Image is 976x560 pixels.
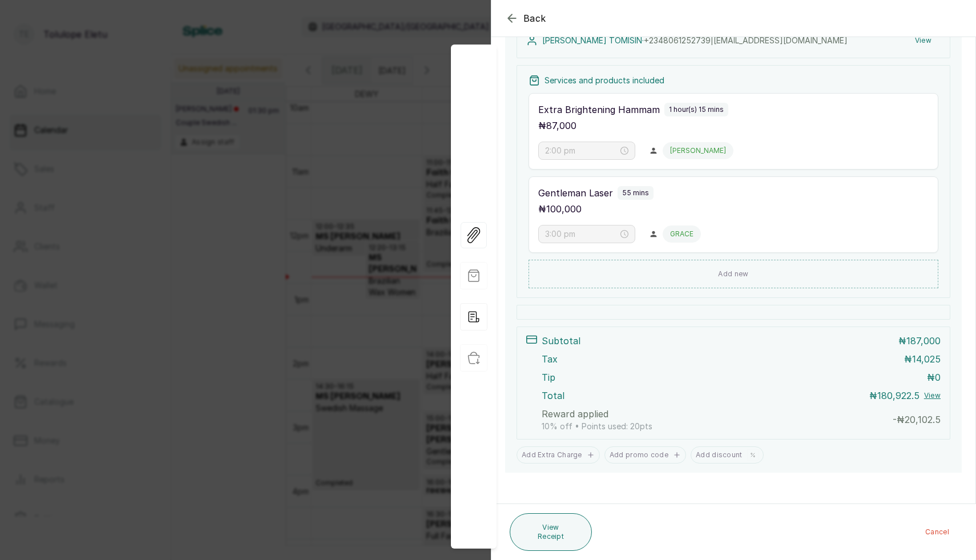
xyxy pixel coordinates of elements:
[927,370,941,384] p: ₦
[542,334,580,348] p: Subtotal
[542,421,652,432] p: 10% off • Points used: 20 pts
[916,522,958,542] button: Cancel
[669,105,724,114] p: 1 hour(s) 15 mins
[538,202,582,216] p: ₦
[644,35,848,45] span: +234 8061252739 | [EMAIL_ADDRESS][DOMAIN_NAME]
[898,334,941,348] p: ₦
[545,228,618,240] input: Select time
[912,353,941,365] span: 14,025
[877,390,919,401] span: 180,922.5
[545,75,664,86] p: Services and products included
[538,186,613,200] p: Gentleman Laser
[691,446,764,464] button: Add discount
[510,513,592,551] button: View Receipt
[529,260,938,288] button: Add new
[906,30,941,51] button: View
[905,414,941,425] span: 20,102.5
[542,352,558,366] p: Tax
[622,188,649,198] p: 55 mins
[546,120,576,131] span: 87,000
[542,370,555,384] p: Tip
[893,413,941,426] p: - ₦
[542,35,848,46] p: [PERSON_NAME] TOMISIN ·
[546,203,582,215] span: 100,000
[538,119,576,132] p: ₦
[523,11,546,25] span: Back
[542,389,564,402] p: Total
[869,389,919,402] p: ₦
[542,407,608,421] p: Reward applied
[935,372,941,383] span: 0
[924,391,941,400] button: View
[545,144,618,157] input: Select time
[670,229,693,239] p: GRACE
[538,103,660,116] p: Extra Brightening Hammam
[670,146,726,155] p: [PERSON_NAME]
[505,11,546,25] button: Back
[517,446,600,464] button: Add Extra Charge
[604,446,686,464] button: Add promo code
[906,335,941,347] span: 187,000
[904,352,941,366] p: ₦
